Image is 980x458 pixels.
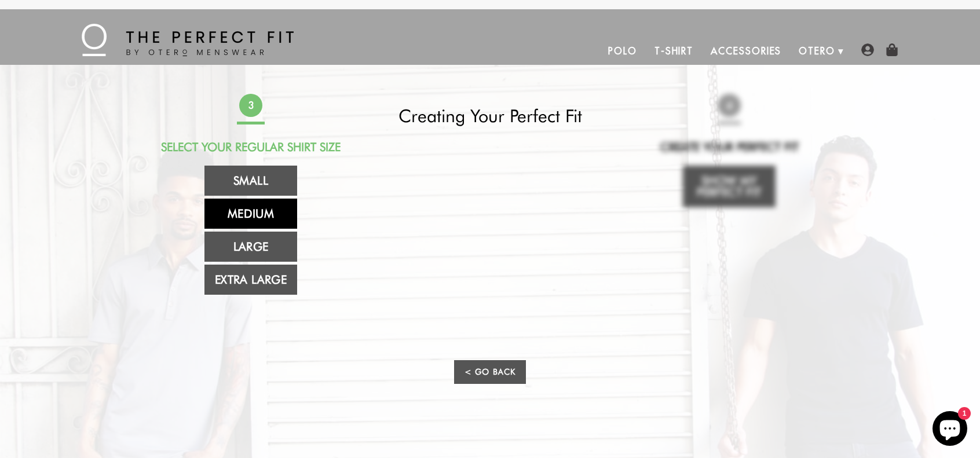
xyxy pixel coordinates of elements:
a: Large [204,232,297,262]
a: Polo [599,37,646,65]
a: Otero [790,37,844,65]
a: Extra Large [204,265,297,295]
img: shopping-bag-icon.png [886,43,898,56]
a: Small [204,166,297,196]
h2: Select Your Regular Shirt Size [148,140,353,154]
a: Accessories [702,37,790,65]
inbox-online-store-chat: Shopify online store chat [929,411,971,449]
a: Medium [204,199,297,229]
a: T-Shirt [646,37,702,65]
img: user-account-icon.png [861,43,874,56]
img: The Perfect Fit - by Otero Menswear - Logo [82,24,294,56]
a: < Go Back [454,360,526,384]
h2: Creating Your Perfect Fit [387,105,593,126]
span: 3 [239,93,263,118]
